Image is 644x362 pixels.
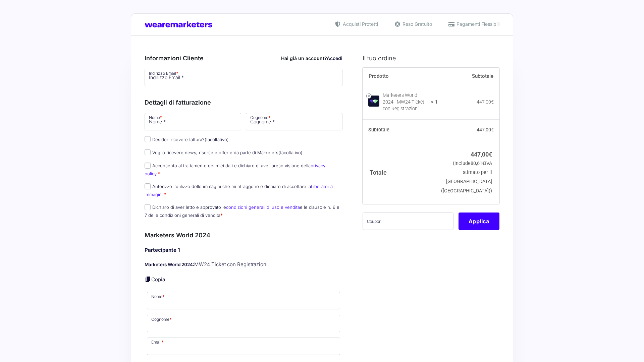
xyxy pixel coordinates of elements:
input: Nome * [145,113,241,130]
div: Hai già un account? [281,55,342,62]
h4: Partecipante 1 [145,246,342,254]
input: Coupon [363,213,453,230]
span: € [491,127,494,132]
span: (facoltativo) [205,137,229,142]
span: Acquisti Protetti [341,20,378,27]
input: Desideri ricevere fattura?(facoltativo) [145,136,151,142]
strong: × 1 [431,99,438,106]
h3: Informazioni Cliente [145,54,342,63]
label: Voglio ricevere news, risorse e offerte da parte di Marketers [145,150,303,155]
span: (facoltativo) [278,150,303,155]
input: Dichiaro di aver letto e approvato lecondizioni generali di uso e venditae le clausole n. 6 e 7 d... [145,204,151,210]
span: € [489,151,492,158]
a: Accedi [327,55,342,61]
label: Dichiaro di aver letto e approvato le e le clausole n. 6 e 7 delle condizioni generali di vendita [145,204,339,218]
input: Autorizzo l'utilizzo delle immagini che mi ritraggono e dichiaro di accettare laLiberatoria immagini [145,183,151,189]
span: Reso Gratuito [401,20,432,27]
input: Voglio ricevere news, risorse e offerte da parte di Marketers(facoltativo) [145,149,151,155]
th: Totale [363,141,438,204]
th: Subtotale [363,120,438,141]
bdi: 447,00 [477,127,494,132]
input: Cognome * [246,113,342,130]
th: Prodotto [363,68,438,85]
small: (include IVA stimato per il [GEOGRAPHIC_DATA] ([GEOGRAPHIC_DATA])) [441,161,492,194]
label: Acconsento al trattamento dei miei dati e dichiaro di aver preso visione della [145,163,325,176]
label: Desideri ricevere fattura? [145,137,229,142]
a: privacy policy [145,163,325,176]
p: MW24 Ticket con Registrazioni [145,261,342,268]
input: Acconsento al trattamento dei miei dati e dichiaro di aver preso visione dellaprivacy policy [145,163,151,169]
span: € [482,161,485,166]
a: Copia [151,276,165,283]
a: Copia i dettagli dell'acquirente [145,276,151,283]
h3: Il tuo ordine [363,54,499,63]
a: condizioni generali di uso e vendita [226,204,300,210]
button: Applica [459,213,499,230]
th: Subtotale [438,68,499,85]
span: 80,61 [471,161,485,166]
span: Pagamenti Flessibili [455,20,499,27]
h3: Dettagli di fatturazione [145,98,342,107]
div: Marketers World 2024 - MW24 Ticket con Registrazioni [383,92,427,112]
bdi: 447,00 [471,151,492,158]
h3: Marketers World 2024 [145,231,342,240]
label: Autorizzo l'utilizzo delle immagini che mi ritraggono e dichiaro di accettare la [145,184,333,197]
bdi: 447,00 [477,99,494,105]
a: Liberatoria immagini [145,184,333,197]
strong: Marketers World 2024: [145,262,194,267]
input: Indirizzo Email * [145,69,342,86]
span: € [491,99,494,105]
img: Marketers World 2024 - MW24 Ticket con Registrazioni [368,96,379,107]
